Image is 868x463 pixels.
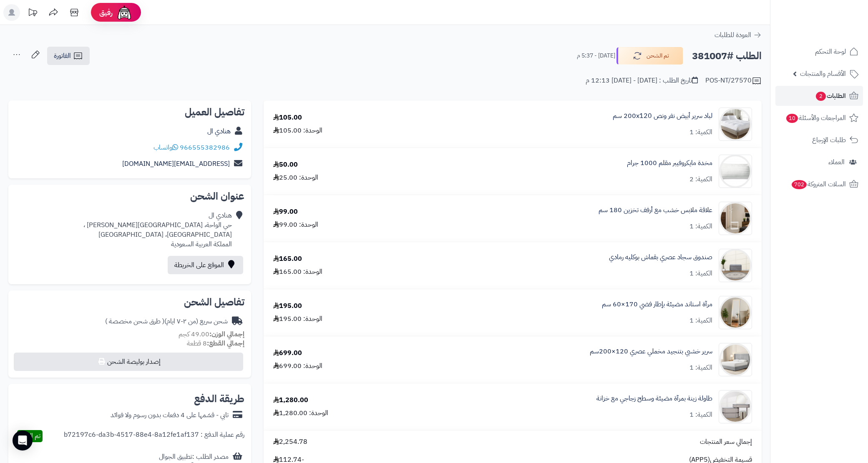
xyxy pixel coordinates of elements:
a: طلبات الإرجاع [775,130,863,150]
div: تابي - قسّمها على 4 دفعات بدون رسوم ولا فوائد [111,410,229,420]
span: العودة للطلبات [715,30,751,40]
a: واتساب [153,143,178,153]
span: 2 [815,91,826,101]
span: الطلبات [815,90,846,102]
img: 1753259740-1-90x90.jpg [719,249,752,282]
a: طاولة زينة بمرآة مضيئة وسطح زجاجي مع خزانة [596,394,712,403]
button: تم الشحن [616,47,683,65]
div: رقم عملية الدفع : b72197c6-da3b-4517-88e4-8a12fe1af137 [64,430,244,442]
div: 50.00 [273,160,298,170]
div: الوحدة: 99.00 [273,220,318,230]
h2: تفاصيل العميل [15,107,244,117]
div: الكمية: 1 [689,363,712,373]
div: الوحدة: 1,280.00 [273,408,328,418]
div: POS-NT/27570 [705,76,762,86]
a: الموقع على الخريطة [168,256,243,274]
strong: إجمالي الوزن: [209,329,244,339]
h2: عنوان الشحن [15,191,244,201]
a: مخدة مايكروفيبر مقلم 1000 جرام [627,158,712,168]
span: العملاء [828,156,845,168]
h2: تفاصيل الشحن [15,297,244,307]
div: 165.00 [273,254,302,264]
img: 1732186588-220107040010-90x90.jpg [719,108,752,141]
div: الكمية: 1 [689,316,712,325]
div: الوحدة: 699.00 [273,361,322,371]
span: طلبات الإرجاع [812,134,846,146]
a: علاقة ملابس خشب مع أرفف تخزين 180 سم [599,205,712,215]
img: 1753165976-1-90x90.jpg [719,202,752,235]
div: الوحدة: 25.00 [273,173,318,183]
span: الأقسام والمنتجات [800,68,846,80]
a: الطلبات2 [775,86,863,106]
div: 105.00 [273,113,302,123]
h2: الطلب #381007 [692,48,762,65]
div: الكمية: 1 [689,128,712,137]
a: العودة للطلبات [715,30,762,40]
img: 1753775789-1-90x90.jpg [719,296,752,329]
small: [DATE] - 5:37 م [577,52,615,60]
a: صندوق سجاد عصري بقماش بوكليه رمادي [609,253,712,262]
img: 1737634893-96fHXmGTIqiZhkWq0FfakqaATEdXSX88jVKrSzDa_1-90x90.png [719,155,752,188]
span: رفيق [99,8,113,18]
div: 1,280.00 [273,395,308,405]
a: تحديثات المنصة [22,4,43,23]
div: الوحدة: 105.00 [273,126,322,135]
small: 8 قطعة [187,338,244,348]
div: الوحدة: 165.00 [273,267,322,277]
div: Open Intercom Messenger [13,430,33,450]
span: 702 [791,180,807,189]
a: لوحة التحكم [775,42,863,62]
a: لباد سرير أبيض نفر ونص 200x120 سم [613,111,712,121]
div: الوحدة: 195.00 [273,314,322,324]
div: 99.00 [273,207,298,217]
div: 195.00 [273,301,302,311]
img: logo-2.png [811,16,860,34]
img: 1754390957-1-90x90.jpg [719,390,752,423]
span: إجمالي سعر المنتجات [700,437,752,447]
strong: إجمالي القطع: [207,338,244,348]
div: الكمية: 2 [689,175,712,184]
span: 2,254.78 [273,437,307,447]
div: الكمية: 1 [689,222,712,231]
div: الكمية: 1 [689,269,712,278]
button: إصدار بوليصة الشحن [14,353,243,371]
div: شحن سريع (من ٢-٧ ايام) [105,317,228,326]
div: هنادي ال حي الواحة، [GEOGRAPHIC_DATA][PERSON_NAME] ، [GEOGRAPHIC_DATA]، [GEOGRAPHIC_DATA] المملكة... [83,211,232,249]
a: مرآة استاند مضيئة بإطار فضي 170×60 سم [602,300,712,309]
img: 1756282968-1-90x90.jpg [719,343,752,376]
a: سرير خشبي بتنجيد مخملي عصري 120×200سم [590,347,712,356]
a: المراجعات والأسئلة10 [775,108,863,128]
span: ( طرق شحن مخصصة ) [105,316,164,326]
span: المراجعات والأسئلة [785,112,846,124]
div: تاريخ الطلب : [DATE] - [DATE] 12:13 م [586,76,698,85]
div: 699.00 [273,348,302,358]
a: السلات المتروكة702 [775,174,863,194]
span: 10 [786,113,798,123]
span: السلات المتروكة [791,178,846,190]
img: ai-face.png [116,4,133,21]
a: الفاتورة [47,47,90,65]
span: لوحة التحكم [815,46,846,58]
span: الفاتورة [54,51,71,61]
small: 49.00 كجم [179,329,244,339]
a: [EMAIL_ADDRESS][DOMAIN_NAME] [122,159,230,169]
a: 966555382986 [180,143,230,153]
a: العملاء [775,152,863,172]
div: الكمية: 1 [689,410,712,420]
a: هنادي ال [207,126,231,136]
h2: طريقة الدفع [194,394,244,404]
